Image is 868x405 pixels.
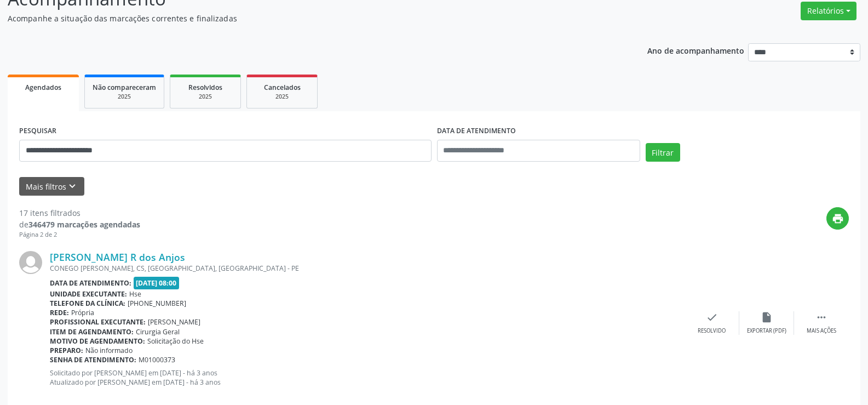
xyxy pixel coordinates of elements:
[832,213,844,225] i: print
[698,327,726,335] div: Resolvido
[50,278,131,288] b: Data de atendimento:
[264,83,301,92] span: Cancelados
[255,93,309,101] div: 2025
[147,336,204,346] span: Solicitação do Hse
[437,123,516,140] label: DATA DE ATENDIMENTO
[50,289,127,299] b: Unidade executante:
[25,83,61,92] span: Agendados
[50,308,69,317] b: Rede:
[50,264,685,273] div: CONEGO [PERSON_NAME], CS, [GEOGRAPHIC_DATA], [GEOGRAPHIC_DATA] - PE
[66,180,78,192] i: keyboard_arrow_down
[50,346,83,355] b: Preparo:
[646,143,680,162] button: Filtrar
[85,346,133,355] span: Não informado
[647,43,744,57] p: Ano de acompanhamento
[50,355,136,364] b: Senha de atendimento:
[807,327,836,335] div: Mais ações
[50,251,185,263] a: [PERSON_NAME] R dos Anjos
[815,311,827,323] i: 
[50,336,145,346] b: Motivo de agendamento:
[19,207,140,219] div: 17 itens filtrados
[19,230,140,239] div: Página 2 de 2
[747,327,786,335] div: Exportar (PDF)
[139,355,175,364] span: M01000373
[19,177,84,196] button: Mais filtroskeyboard_arrow_down
[50,368,685,387] p: Solicitado por [PERSON_NAME] em [DATE] - há 3 anos Atualizado por [PERSON_NAME] em [DATE] - há 3 ...
[134,277,180,289] span: [DATE] 08:00
[50,327,134,336] b: Item de agendamento:
[801,2,856,20] button: Relatórios
[129,289,141,299] span: Hse
[50,299,125,308] b: Telefone da clínica:
[826,207,849,230] button: print
[136,327,180,336] span: Cirurgia Geral
[19,251,42,274] img: img
[19,123,56,140] label: PESQUISAR
[71,308,94,317] span: Própria
[19,219,140,230] div: de
[188,83,222,92] span: Resolvidos
[8,13,605,24] p: Acompanhe a situação das marcações correntes e finalizadas
[93,93,156,101] div: 2025
[148,317,200,327] span: [PERSON_NAME]
[93,83,156,92] span: Não compareceram
[50,317,146,327] b: Profissional executante:
[28,219,140,230] strong: 346479 marcações agendadas
[706,311,718,323] i: check
[128,299,186,308] span: [PHONE_NUMBER]
[178,93,233,101] div: 2025
[761,311,773,323] i: insert_drive_file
